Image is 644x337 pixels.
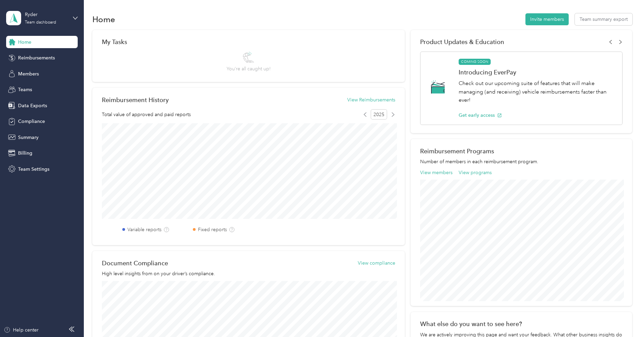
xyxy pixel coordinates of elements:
[102,96,169,103] h2: Reimbursement History
[459,69,615,76] h1: Introducing EverPay
[102,111,191,118] span: Total value of approved and paid reports
[358,259,395,267] button: View compliance
[92,16,115,23] h1: Home
[18,166,49,173] span: Team Settings
[102,38,395,45] div: My Tasks
[18,102,47,109] span: Data Exports
[18,134,39,141] span: Summary
[18,70,39,78] span: Members
[227,65,271,72] span: You’re all caught up!
[18,150,32,157] span: Billing
[18,86,32,93] span: Teams
[18,118,45,125] span: Compliance
[127,226,162,233] label: Variable reports
[420,320,623,327] div: What else do you want to see here?
[4,326,39,334] button: Help center
[459,112,502,119] button: Get early access
[420,148,623,155] h2: Reimbursement Programs
[347,96,395,103] button: View Reimbursements
[575,13,632,25] button: Team summary export
[25,20,56,25] div: Team dashboard
[102,270,395,277] p: High level insights from on your driver’s compliance.
[420,38,504,45] span: Product Updates & Education
[459,79,615,104] p: Check out our upcoming suite of features that will make managing (and receiving) vehicle reimburs...
[18,54,55,61] span: Reimbursements
[198,226,227,233] label: Fixed reports
[18,39,31,46] span: Home
[606,299,644,337] iframe: Everlance-gr Chat Button Frame
[459,59,491,65] span: COMING SOON
[102,259,168,267] h2: Document Compliance
[420,158,623,165] p: Number of members in each reimbursement program.
[420,169,453,176] button: View members
[459,169,492,176] button: View programs
[371,109,387,120] span: 2025
[525,13,569,25] button: Invite members
[25,11,67,18] div: Ryder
